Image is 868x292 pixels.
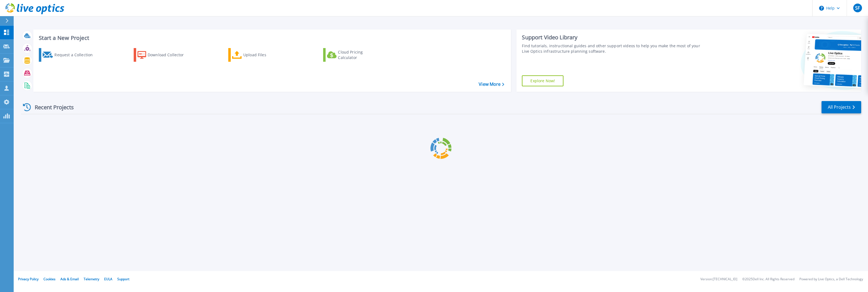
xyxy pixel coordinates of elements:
h3: Start a New Project [39,35,504,41]
div: Find tutorials, instructional guides and other support videos to help you make the most of your L... [522,43,702,54]
a: View More [479,82,504,87]
a: Telemetry [84,277,99,281]
div: Recent Projects [21,101,81,114]
a: All Projects [822,101,861,113]
div: Cloud Pricing Calculator [338,49,382,60]
li: Version: [TECHNICAL_ID] [700,278,737,281]
a: Explore Now! [522,75,563,86]
div: Download Collector [148,49,191,60]
a: EULA [104,277,112,281]
a: Cloud Pricing Calculator [323,48,384,62]
a: Privacy Policy [18,277,39,281]
a: Cookies [43,277,55,281]
div: Upload Files [243,49,287,60]
li: © 2025 Dell Inc. All Rights Reserved [742,278,794,281]
a: Request a Collection [39,48,100,62]
span: SF [855,6,860,10]
div: Support Video Library [522,34,702,41]
a: Upload Files [228,48,289,62]
a: Download Collector [134,48,195,62]
a: Ads & Email [60,277,79,281]
div: Request a Collection [54,49,98,60]
a: Support [117,277,129,281]
li: Powered by Live Optics, a Dell Technology [799,278,863,281]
